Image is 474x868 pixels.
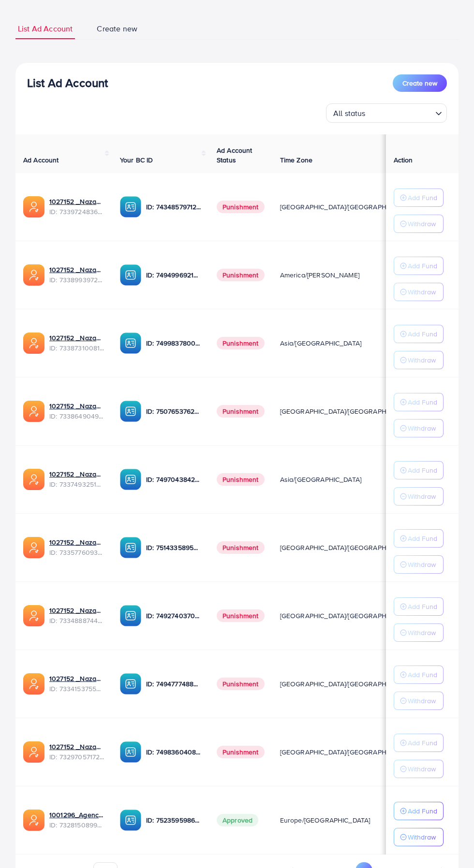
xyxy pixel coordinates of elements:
button: Add Fund [394,734,444,752]
p: Withdraw [408,763,436,775]
p: ID: 7514335895080714241 [146,542,201,553]
span: [GEOGRAPHIC_DATA]/[GEOGRAPHIC_DATA] [280,406,415,416]
img: ic-ba-acc.ded83a64.svg [120,537,141,558]
button: Add Fund [394,393,444,411]
span: List Ad Account [18,23,73,34]
span: [GEOGRAPHIC_DATA]/[GEOGRAPHIC_DATA] [280,679,415,689]
span: Action [394,155,413,165]
div: <span class='underline'>1027152 _Nazaagency_044</span></br>7329705717219311618 [49,742,104,762]
span: ID: 7334153755321057281 [49,684,104,694]
a: 1027152 _Nazaagency_042 [49,469,104,479]
p: ID: 7497043842797961223 [146,474,201,485]
span: Ad Account [23,155,59,165]
p: ID: 7494777488728522769 [146,678,201,690]
button: Withdraw [394,828,444,846]
button: Withdraw [394,623,444,642]
img: ic-ads-acc.e4c84228.svg [23,605,44,626]
p: Add Fund [408,805,437,817]
span: Punishment [217,609,265,622]
button: Add Fund [394,802,444,820]
a: 1027152 _Nazaagency_044 [49,742,104,752]
img: ic-ads-acc.e4c84228.svg [23,537,44,558]
button: Withdraw [394,215,444,233]
span: Time Zone [280,155,312,165]
button: Withdraw [394,351,444,369]
div: <span class='underline'>1027152 _Nazaagency_029</span></br>7338993972091830274 [49,265,104,285]
img: ic-ads-acc.e4c84228.svg [23,264,44,286]
a: 1001296_Agency AD account 1 Ballola_1706218126047 [49,810,104,820]
button: Withdraw [394,692,444,710]
img: ic-ads-acc.e4c84228.svg [23,401,44,422]
p: Add Fund [408,464,437,476]
span: Ad Account Status [217,145,252,165]
p: Add Fund [408,396,437,408]
img: ic-ba-acc.ded83a64.svg [120,605,141,626]
span: All status [331,106,368,120]
div: <span class='underline'>1027152 _Nazaagency_042</span></br>7337493251835920386 [49,469,104,489]
span: [GEOGRAPHIC_DATA]/[GEOGRAPHIC_DATA] [280,611,415,621]
div: <span class='underline'>1027152 _Nazaagency_old_53</span></br>7335776093432627201 [49,537,104,557]
a: 1027152 _Nazaagency_027 [49,674,104,683]
button: Add Fund [394,257,444,275]
span: Asia/[GEOGRAPHIC_DATA] [280,475,362,484]
button: Withdraw [394,487,444,506]
span: Punishment [217,473,265,486]
p: Add Fund [408,328,437,340]
div: Search for option [326,103,447,123]
p: Withdraw [408,286,436,298]
p: ID: 7499837800546517009 [146,337,201,349]
img: ic-ads-acc.e4c84228.svg [23,741,44,763]
button: Add Fund [394,597,444,616]
a: 1027152 _Nazaagency_008 [49,197,104,206]
img: ic-ads-acc.e4c84228.svg [23,196,44,217]
p: Withdraw [408,218,436,230]
p: Add Fund [408,533,437,544]
img: ic-ads-acc.e4c84228.svg [23,810,44,831]
div: <span class='underline'>1027152 _Nazaagency_008</span></br>7339724836232708097 [49,197,104,217]
span: Punishment [217,541,265,554]
span: ID: 7337493251835920386 [49,479,104,489]
div: <span class='underline'>1027152 _Nazaagency_050</span></br>7338731008101154818 [49,333,104,353]
img: ic-ba-acc.ded83a64.svg [120,810,141,831]
p: ID: 7498360408848695312 [146,746,201,758]
span: Punishment [217,201,265,213]
span: ID: 7329705717219311618 [49,752,104,762]
input: Search for option [369,104,431,120]
span: ID: 7339724836232708097 [49,207,104,217]
button: Withdraw [394,555,444,574]
span: Punishment [217,405,265,418]
a: 1027152 _Nazaagency_oldaccount_006 [49,401,104,411]
p: ID: 7494996921807978503 [146,269,201,281]
p: ID: 7492740370493751312 [146,610,201,622]
p: Add Fund [408,192,437,203]
span: Europe/[GEOGRAPHIC_DATA] [280,815,370,825]
button: Add Fund [394,188,444,207]
button: Add Fund [394,529,444,548]
p: Withdraw [408,422,436,434]
button: Create new [393,74,447,92]
div: <span class='underline'>1027152 _Nazaagency_027</span></br>7334153755321057281 [49,674,104,694]
img: ic-ba-acc.ded83a64.svg [120,264,141,286]
span: Create new [402,78,437,88]
p: Withdraw [408,491,436,502]
span: Punishment [217,269,265,281]
button: Add Fund [394,461,444,479]
div: <span class='underline'>1027152 _Nazaagency_015</span></br>7334888744408924162 [49,606,104,625]
h3: List Ad Account [27,76,108,90]
span: [GEOGRAPHIC_DATA]/[GEOGRAPHIC_DATA] [280,202,415,212]
p: Add Fund [408,737,437,749]
a: 1027152 _Nazaagency_old_53 [49,537,104,547]
span: [GEOGRAPHIC_DATA]/[GEOGRAPHIC_DATA] [280,747,415,757]
span: Asia/[GEOGRAPHIC_DATA] [280,338,362,348]
a: 1027152 _Nazaagency_029 [49,265,104,275]
span: Approved [217,814,258,826]
img: ic-ba-acc.ded83a64.svg [120,673,141,694]
span: ID: 7334888744408924162 [49,616,104,625]
a: 1027152 _Nazaagency_050 [49,333,104,343]
span: ID: 7338731008101154818 [49,343,104,353]
img: ic-ba-acc.ded83a64.svg [120,333,141,354]
button: Add Fund [394,665,444,684]
button: Withdraw [394,419,444,437]
p: Withdraw [408,354,436,366]
span: ID: 7338993972091830274 [49,275,104,285]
